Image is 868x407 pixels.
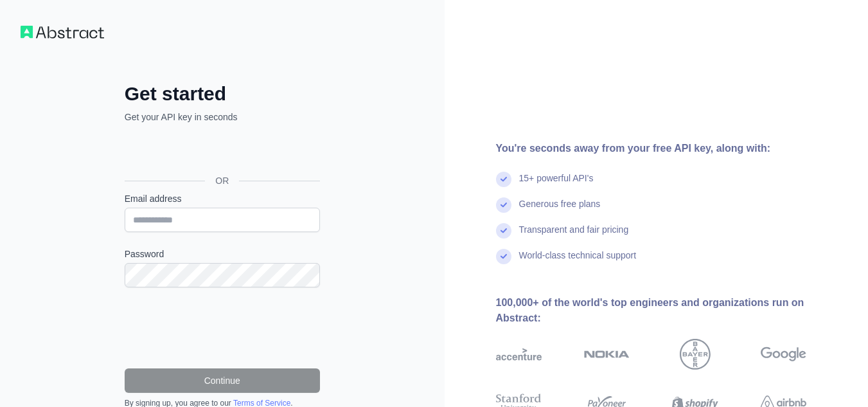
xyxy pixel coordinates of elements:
[519,223,629,249] div: Transparent and fair pricing
[496,172,511,187] img: check mark
[21,26,104,39] img: Workflow
[519,172,594,197] div: 15+ powerful API's
[496,141,848,156] div: You're seconds away from your free API key, along with:
[125,368,320,393] button: Continue
[496,197,511,213] img: check mark
[496,249,511,264] img: check mark
[496,339,542,370] img: accenture
[118,138,324,166] iframe: Botón de Acceder con Google
[519,197,601,223] div: Generous free plans
[125,248,320,260] label: Password
[519,249,637,275] div: World-class technical support
[125,192,320,205] label: Email address
[584,339,630,370] img: nokia
[205,174,239,187] span: OR
[680,339,711,370] img: bayer
[125,303,320,353] iframe: reCAPTCHA
[761,339,806,370] img: google
[496,295,848,326] div: 100,000+ of the world's top engineers and organizations run on Abstract:
[496,223,511,239] img: check mark
[125,82,320,105] h2: Get started
[125,111,320,123] p: Get your API key in seconds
